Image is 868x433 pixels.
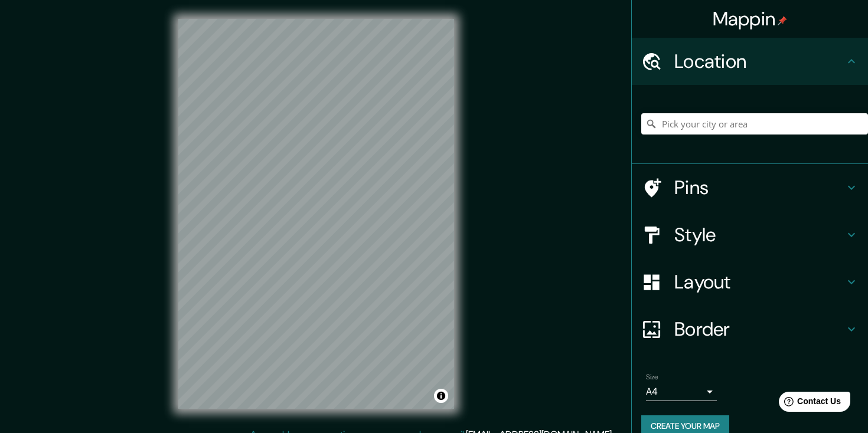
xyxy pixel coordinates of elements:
[713,7,788,31] h4: Mappin
[646,372,658,382] label: Size
[674,176,844,199] h4: Pins
[674,50,844,73] h4: Location
[646,382,717,401] div: A4
[778,16,787,25] img: pin-icon.png
[641,113,868,135] input: Pick your city or area
[434,389,448,403] button: Toggle attribution
[178,19,454,409] canvas: Map
[632,306,868,353] div: Border
[632,38,868,85] div: Location
[674,223,844,247] h4: Style
[632,258,868,306] div: Layout
[674,317,844,341] h4: Border
[632,211,868,258] div: Style
[763,387,855,420] iframe: Help widget launcher
[632,164,868,211] div: Pins
[674,270,844,294] h4: Layout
